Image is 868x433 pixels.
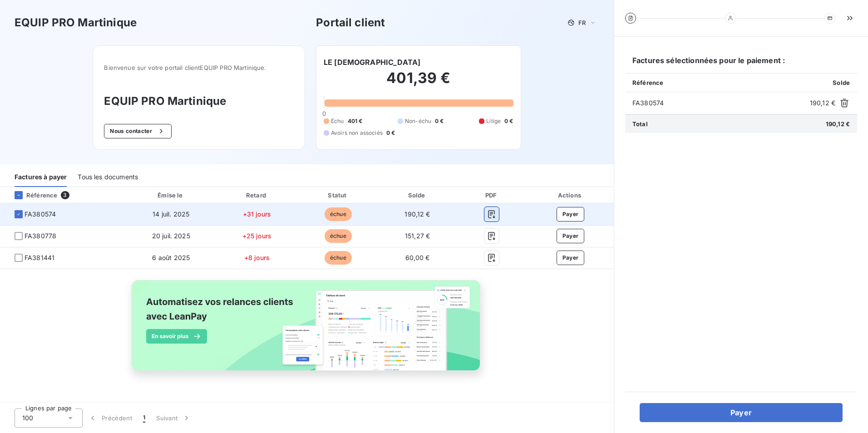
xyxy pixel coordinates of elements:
span: échue [325,251,352,265]
span: Total [632,120,648,128]
h6: Factures sélectionnées pour le paiement : [625,55,857,73]
div: PDF [459,191,525,200]
span: Non-échu [405,117,431,125]
div: Tous les documents [78,168,138,187]
span: Avoirs non associés [331,129,383,137]
button: Nous contacter [104,124,171,138]
h3: EQUIP PRO Martinique [104,93,294,109]
span: 0 € [386,129,395,137]
h3: Portail client [316,15,385,31]
span: +25 jours [242,232,271,240]
button: Précédent [83,408,138,428]
span: 401 € [348,117,363,125]
span: FA380778 [25,231,56,241]
button: Payer [557,251,585,265]
span: 151,27 € [405,232,430,240]
h3: EQUIP PRO Martinique [15,15,137,31]
span: Référence [632,79,663,86]
div: Actions [529,191,612,200]
img: banner [123,275,490,386]
span: 1 [143,413,145,423]
span: Litige [486,117,501,125]
span: 3 [61,191,69,199]
span: Bienvenue sur votre portail client EQUIP PRO Martinique . [104,64,294,71]
h6: LE [DEMOGRAPHIC_DATA] [324,57,420,68]
span: 190,12 € [404,210,430,218]
span: FA381441 [25,253,54,262]
span: 100 [22,413,33,423]
span: Échu [331,117,344,125]
div: Statut [300,191,376,200]
span: 60,00 € [405,254,430,261]
span: 20 juil. 2025 [152,232,190,240]
span: FA380574 [632,98,806,108]
span: 0 € [435,117,444,125]
span: 14 juil. 2025 [153,210,189,218]
div: Factures à payer [15,168,67,187]
button: Payer [640,403,843,422]
span: 190,12 € [810,98,835,108]
span: 0 € [504,117,513,125]
span: +31 jours [243,210,271,218]
div: Référence [7,191,57,199]
div: Émise le [128,191,214,200]
span: FR [578,19,586,26]
span: 6 août 2025 [152,254,190,261]
span: 0 [322,110,326,117]
button: 1 [138,408,151,428]
span: Solde [833,79,850,86]
span: échue [325,229,352,243]
h2: 401,39 € [324,69,513,96]
div: Retard [217,191,296,200]
span: échue [325,207,352,221]
span: FA380574 [25,210,56,219]
button: Suivant [151,408,197,428]
button: Payer [557,229,585,243]
span: +8 jours [244,254,270,261]
span: 190,12 € [826,120,850,128]
button: Payer [557,207,585,221]
div: Solde [380,191,454,200]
